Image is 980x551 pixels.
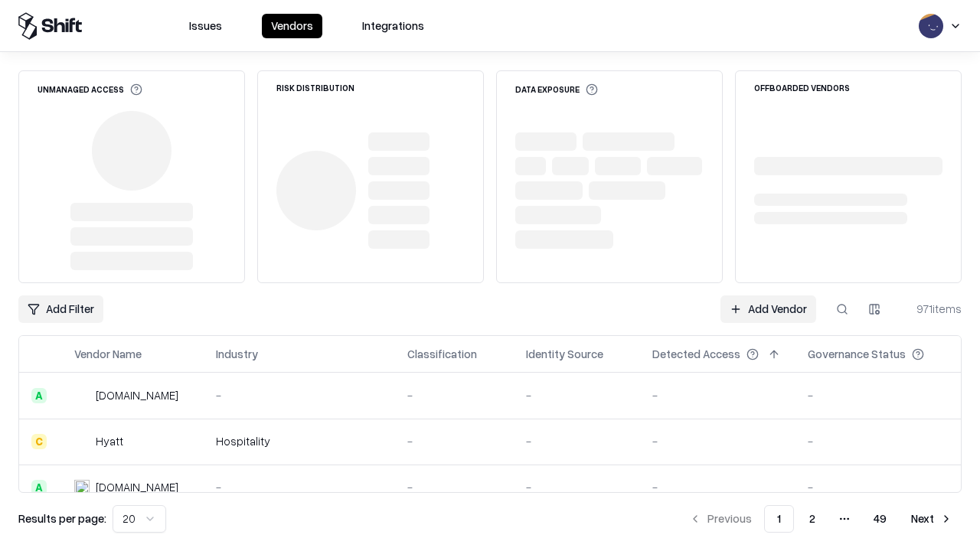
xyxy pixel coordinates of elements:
button: Integrations [353,14,433,38]
div: Offboarded Vendors [754,83,850,92]
div: Classification [407,346,477,362]
div: Unmanaged Access [38,83,142,96]
button: Vendors [262,14,322,38]
div: Industry [216,346,258,362]
div: - [808,387,949,403]
div: Data Exposure [515,83,598,96]
nav: pagination [680,505,962,533]
div: A [31,480,47,495]
img: Hyatt [74,434,90,449]
div: - [808,433,949,449]
button: 2 [797,505,828,533]
div: Governance Status [808,346,906,362]
div: Hospitality [216,433,383,449]
div: - [407,433,501,449]
div: - [526,479,628,495]
div: C [31,434,47,449]
div: [DOMAIN_NAME] [96,387,178,403]
div: - [652,479,783,495]
button: Add Filter [18,295,103,323]
button: Issues [180,14,231,38]
div: Vendor Name [74,346,142,362]
div: - [216,387,383,403]
button: Next [902,505,962,533]
button: 1 [764,505,794,533]
div: Hyatt [96,433,123,449]
div: - [526,433,628,449]
div: Identity Source [526,346,603,362]
div: - [652,433,783,449]
div: 971 items [900,301,962,317]
div: - [808,479,949,495]
div: - [526,387,628,403]
img: intrado.com [74,388,90,403]
div: Risk Distribution [276,83,354,92]
div: - [407,479,501,495]
a: Add Vendor [720,295,816,323]
div: A [31,388,47,403]
p: Results per page: [18,510,106,527]
div: Detected Access [652,346,740,362]
div: [DOMAIN_NAME] [96,479,178,495]
div: - [652,387,783,403]
button: 49 [861,505,899,533]
div: - [407,387,501,403]
img: primesec.co.il [74,480,90,495]
div: - [216,479,383,495]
